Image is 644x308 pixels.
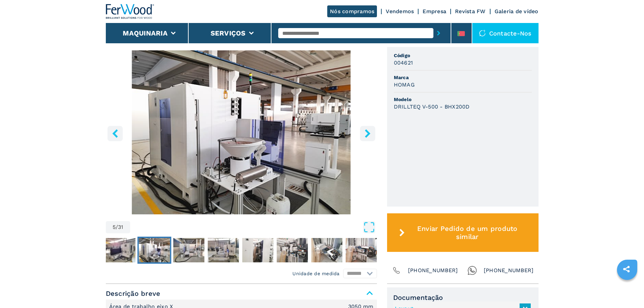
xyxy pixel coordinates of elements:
[211,29,246,37] button: Serviços
[433,25,444,41] button: submit-button
[394,59,413,67] h3: 004621
[393,293,532,302] span: Documentação
[423,8,446,15] a: Empresa
[408,266,458,275] span: [PHONE_NUMBER]
[394,52,532,59] span: Código
[106,50,377,214] img: Máquina de perfuração e de inserção flexível HOMAG DRILLTEQ V-500 - BHX200D
[139,238,170,262] img: ed45fae597c720d53c078b6d23ee80d4
[118,224,123,230] span: 31
[479,30,486,37] img: Contacte-nos
[106,4,154,19] img: Ferwood
[387,213,539,252] button: Enviar Pedido de um produto similar
[104,238,135,262] img: 9bbfc7c751c75e4839917fe9c6054344
[344,237,378,264] button: Go to Slide 11
[311,238,342,262] img: 988f0a5585f5c0d42c6bbb2470043764
[116,224,118,230] span: /
[242,238,273,262] img: 1537913242ac2c66d1963b613b5efa4a
[468,266,477,275] img: Whatsapp
[173,238,204,262] img: 65cb55b8585657b638b3b444af06c782
[310,237,343,264] button: Go to Slide 10
[394,103,470,111] h3: DRILLTEQ V-500 - BHX200D
[618,261,635,278] a: sharethis
[103,237,137,264] button: Go to Slide 4
[292,270,339,277] em: Unidade de medida
[484,266,534,275] span: [PHONE_NUMBER]
[360,126,375,141] button: right-button
[106,50,377,214] div: Go to Slide 5
[472,23,539,43] div: Contacte-nos
[277,238,308,262] img: d6ed608a335fe36cf00ffd0fcc18c90b
[407,224,527,241] span: Enviar Pedido de um produto similar
[455,8,486,15] a: Revista FW
[394,96,532,103] span: Modelo
[137,237,171,264] button: Go to Slide 5
[394,81,415,89] h3: HOMAG
[345,238,377,262] img: 92dfff73414d5ed165c2e24fa5bd4d41
[106,287,377,300] span: Descrição breve
[123,29,168,37] button: Maquinaria
[108,126,123,141] button: left-button
[394,74,532,81] span: Marca
[615,278,639,303] iframe: Chat
[172,237,206,264] button: Go to Slide 6
[241,237,275,264] button: Go to Slide 8
[327,5,377,17] a: Nós compramos
[495,8,539,15] a: Galeria de vídeo
[275,237,309,264] button: Go to Slide 9
[208,238,239,262] img: c603b2e093787c46ab4ba527c5785fde
[113,224,116,230] span: 5
[392,266,401,275] img: Phone
[132,221,375,233] button: Open Fullscreen
[206,237,240,264] button: Go to Slide 7
[386,8,414,15] a: Vendemos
